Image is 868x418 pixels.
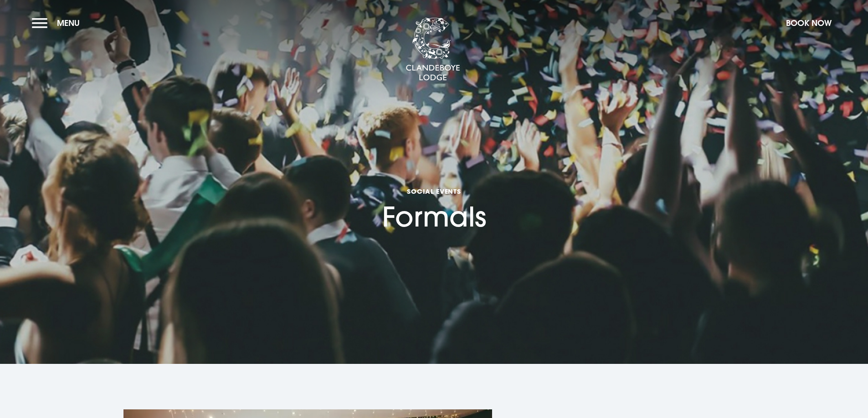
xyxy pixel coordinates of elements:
span: Menu [57,18,80,28]
img: Clandeboye Lodge [406,18,460,81]
span: Social Events [382,187,486,196]
button: Menu [32,13,84,33]
button: Book Now [781,13,836,33]
h1: Formals [382,136,486,233]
